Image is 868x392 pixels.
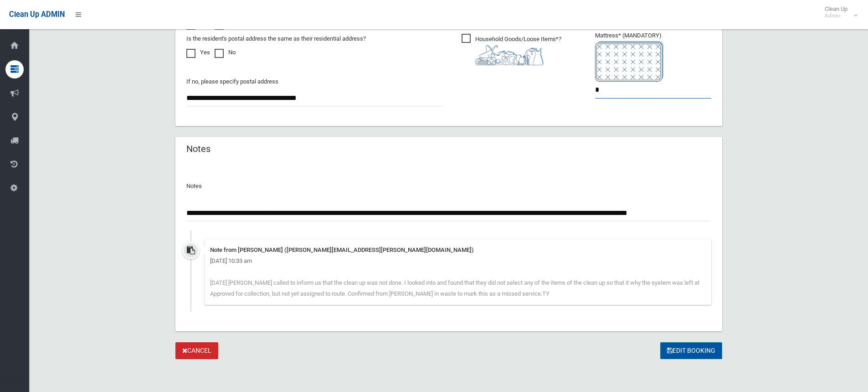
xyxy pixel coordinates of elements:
[825,12,847,19] small: Admin
[462,34,561,65] span: Household Goods/Loose Items*
[210,279,699,297] span: [DATE] [PERSON_NAME] called to inform us that the clean up was not done. I looked into and found ...
[475,45,544,65] img: b13cc3517677393f34c0a387616ef184.png
[595,41,663,82] img: e7408bece873d2c1783593a074e5cb2f.png
[186,47,210,58] label: Yes
[175,140,221,158] header: Notes
[210,256,706,267] div: [DATE] 10:33 am
[186,76,278,87] label: If no, please specify postal address
[9,10,65,19] span: Clean Up ADMIN
[210,245,706,256] div: Note from [PERSON_NAME] ([PERSON_NAME][EMAIL_ADDRESS][PERSON_NAME][DOMAIN_NAME])
[660,342,722,359] button: Edit Booking
[186,33,366,44] label: Is the resident's postal address the same as their residential address?
[215,47,236,58] label: No
[475,36,561,65] i: ?
[186,181,711,192] p: Notes
[175,342,218,359] a: Cancel
[595,32,711,82] span: Mattress* (MANDATORY)
[820,5,857,19] span: Clean Up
